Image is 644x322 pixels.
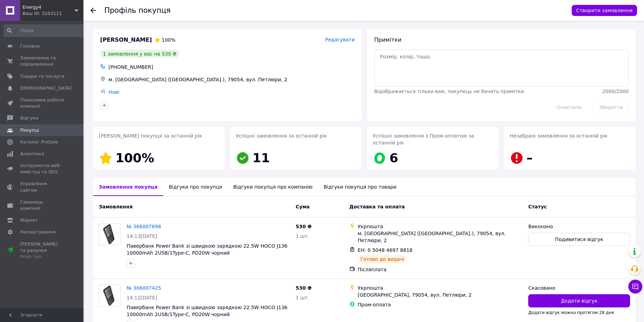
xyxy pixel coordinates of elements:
span: Гаманець компанії [20,199,64,212]
span: Energy4 [23,4,75,10]
span: – [526,151,533,165]
div: 1 замовлення у вас на 530 ₴ [100,50,179,58]
span: Замовлення та повідомлення [20,55,64,67]
span: 14:12[DATE] [127,295,157,300]
span: 100% [115,151,154,165]
button: Подивитися відгук [528,233,630,246]
div: Відгуки про покупця [163,178,227,196]
div: Укрпошта [358,223,523,230]
img: Фото товару [99,285,120,306]
span: Товари та послуги [20,73,64,80]
button: Додати відгук [528,294,630,307]
span: Статус [528,204,547,209]
span: Додати відгук [561,297,597,304]
a: Нові [108,89,119,95]
span: 1 шт. [296,295,309,300]
span: Успішні замовлення за останній рік [236,133,327,139]
span: Головна [20,43,40,49]
span: Покупці [20,127,39,133]
span: Успішні замовлення з Пром-оплатою за останній рік [373,133,474,146]
span: 530 ₴ [296,224,312,229]
span: Управління сайтом [20,181,64,193]
img: Фото товару [99,223,120,245]
span: [PERSON_NAME] покупця за останній рік [99,133,202,139]
span: Примітки [374,36,401,43]
span: Інструменти веб-майстра та SEO [20,163,64,175]
button: Створити замовлення [572,5,637,16]
span: Відображається тільки вам, покупець не бачить примітки [374,89,524,94]
span: Редагувати [325,37,355,42]
div: Замовлення покупця [93,178,163,196]
h1: Профіль покупця [104,6,171,15]
span: Каталог ProSale [20,139,58,145]
a: Фото товару [99,223,121,245]
div: м. [GEOGRAPHIC_DATA] ([GEOGRAPHIC_DATA].), 79054, вул. Петлюри, 2 [107,75,356,84]
span: Додати відгук можна протягом 28 дня [528,310,614,315]
button: Чат з покупцем [628,280,642,294]
span: 100% [162,37,176,43]
div: Prom топ [20,254,64,260]
div: Скасовано [528,284,630,291]
span: 14:13[DATE] [127,233,157,239]
a: № 366007425 [127,285,161,291]
span: Налаштування [20,229,56,235]
a: Павербанк Power Bank зі швидкою зарядкою 22.5W HOCO J136 10000mAh 2USB/1Type-C, PD20W чорний [127,243,288,256]
span: ЕН: 0 5048 4697 8818 [358,247,413,253]
span: Показники роботи компанії [20,97,64,109]
div: Ваш ID: 3103111 [23,10,83,17]
div: Виконано [528,223,630,230]
span: 6 [389,151,398,165]
span: 2000 / 2000 [602,89,629,94]
span: Cума [296,204,309,209]
span: Подивитися відгук [555,236,603,243]
div: Відгуки покупця про товари [318,178,402,196]
span: Маркет [20,217,38,223]
div: [PHONE_NUMBER] [107,62,356,72]
div: Укрпошта [358,284,523,291]
span: Замовлення [99,204,132,209]
span: [PERSON_NAME] та рахунки [20,241,64,260]
input: Пошук [3,24,86,37]
a: № 366007698 [127,224,161,229]
div: Повернутися назад [90,7,96,14]
span: 1 шт. [296,233,309,239]
span: Аналітика [20,151,44,157]
span: 530 ₴ [296,285,312,291]
a: Фото товару [99,284,121,307]
a: Павербанк Power Bank зі швидкою зарядкою 22.5W HOCO J136 10000mAh 2USB/1Type-C, PD20W чорний [127,305,288,317]
div: Готово до видачі [358,255,407,263]
span: 11 [252,151,270,165]
span: Відгуки [20,115,38,121]
span: Незабрані замовлення за останній рік [510,133,607,139]
span: [PERSON_NAME] [100,36,152,44]
span: [DEMOGRAPHIC_DATA] [20,85,72,91]
div: Пром-оплата [358,301,523,308]
span: Доставка та оплата [349,204,405,209]
div: м. [GEOGRAPHIC_DATA] ([GEOGRAPHIC_DATA].), 79054, вул. Петлюри, 2 [358,230,523,244]
div: Післяплата [358,266,523,273]
div: [GEOGRAPHIC_DATA], 79054, вул. Петлюри, 2 [358,291,523,298]
div: Відгуки покупця про компанію [228,178,318,196]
